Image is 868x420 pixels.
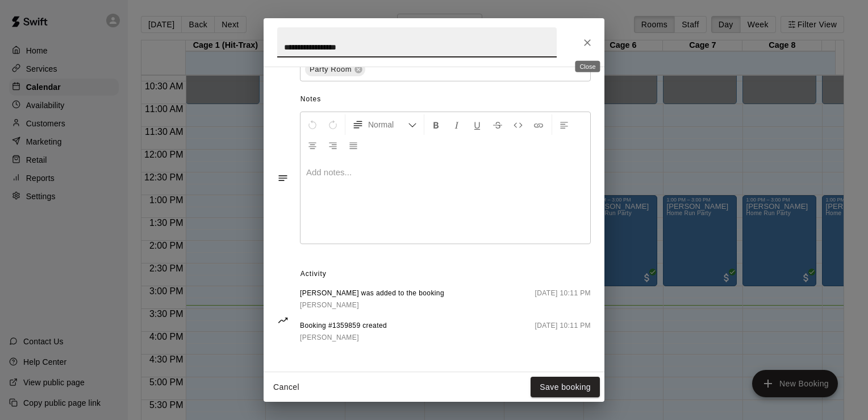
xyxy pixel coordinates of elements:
[577,32,598,53] button: Close
[348,114,422,135] button: Formatting Options
[535,288,591,311] span: [DATE] 10:11 PM
[531,377,600,398] button: Save booking
[300,332,387,344] a: [PERSON_NAME]
[277,315,289,326] svg: Activity
[305,63,365,76] div: Party Room
[508,114,528,135] button: Insert Code
[468,114,487,135] button: Format Underline
[488,114,507,135] button: Format Strikethrough
[368,119,408,130] span: Normal
[529,114,548,135] button: Insert Link
[554,114,574,135] button: Left Align
[300,301,359,309] span: [PERSON_NAME]
[277,172,289,184] svg: Notes
[268,377,304,398] button: Cancel
[575,61,600,72] div: Close
[305,64,356,75] span: Party Room
[303,135,322,155] button: Center Align
[427,114,446,135] button: Format Bold
[300,320,387,332] span: Booking #1359859 created
[300,333,359,341] span: [PERSON_NAME]
[323,114,343,135] button: Redo
[301,265,591,283] span: Activity
[300,288,444,299] span: [PERSON_NAME] was added to the booking
[303,114,322,135] button: Undo
[301,90,591,109] span: Notes
[323,135,343,155] button: Right Align
[344,135,363,155] button: Justify Align
[535,320,591,344] span: [DATE] 10:11 PM
[300,299,444,311] a: [PERSON_NAME]
[447,114,466,135] button: Format Italics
